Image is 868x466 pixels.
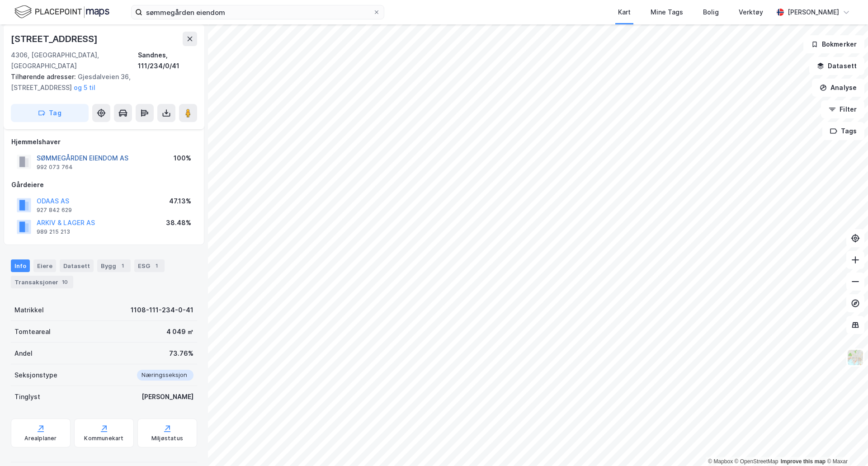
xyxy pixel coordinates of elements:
[14,4,109,20] img: logo.f888ab2527a4732fd821a326f86c7f29.svg
[33,259,56,272] div: Eiere
[142,391,193,402] div: [PERSON_NAME]
[822,122,864,140] button: Tags
[24,435,57,442] div: Arealplaner
[803,35,864,53] button: Bokmerker
[11,276,73,288] div: Transaksjoner
[14,391,40,402] div: Tinglyst
[138,50,197,71] div: Sandnes, 111/234/0/41
[60,278,70,287] div: 10
[788,7,839,18] div: [PERSON_NAME]
[703,7,719,18] div: Bolig
[166,217,191,228] div: 38.48%
[781,458,826,465] a: Improve this map
[11,259,30,272] div: Info
[823,423,868,466] div: Kontrollprogram for chat
[37,164,73,171] div: 992 073 764
[11,73,78,80] span: Tilhørende adresser:
[735,458,778,465] a: OpenStreetMap
[11,137,197,147] div: Hjemmelshaver
[14,326,51,337] div: Tomteareal
[11,32,99,46] div: [STREET_ADDRESS]
[166,326,193,337] div: 4 049 ㎡
[14,370,57,381] div: Seksjonstype
[739,7,763,18] div: Verktøy
[11,50,138,71] div: 4306, [GEOGRAPHIC_DATA], [GEOGRAPHIC_DATA]
[152,261,161,270] div: 1
[169,348,193,359] div: 73.76%
[151,435,183,442] div: Miljøstatus
[174,153,191,164] div: 100%
[169,196,191,207] div: 47.13%
[821,100,864,118] button: Filter
[651,7,683,18] div: Mine Tags
[618,7,631,18] div: Kart
[708,458,733,465] a: Mapbox
[97,259,131,272] div: Bygg
[142,5,373,19] input: Søk på adresse, matrikkel, gårdeiere, leietakere eller personer
[131,305,193,315] div: 1108-111-234-0-41
[11,179,197,190] div: Gårdeiere
[809,57,864,75] button: Datasett
[11,104,89,122] button: Tag
[847,349,864,366] img: Z
[118,261,127,270] div: 1
[84,435,123,442] div: Kommunekart
[823,423,868,466] iframe: Chat Widget
[812,79,864,97] button: Analyse
[14,348,33,359] div: Andel
[134,259,165,272] div: ESG
[14,305,44,315] div: Matrikkel
[60,259,94,272] div: Datasett
[11,71,190,93] div: Gjesdalveien 36, [STREET_ADDRESS]
[37,207,72,214] div: 927 842 629
[37,228,70,235] div: 989 215 213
